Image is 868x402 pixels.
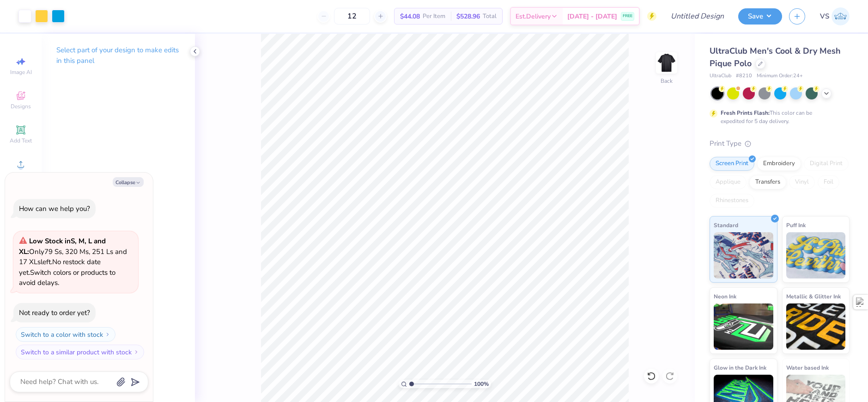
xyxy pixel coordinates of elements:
[786,291,841,301] span: Metallic & Glitter Ink
[710,157,754,171] div: Screen Print
[710,175,747,189] div: Applique
[134,349,139,355] img: Switch to a similar product with stock
[56,45,180,66] p: Select part of your design to make edits in this panel
[10,137,32,144] span: Add Text
[474,380,489,388] span: 100 %
[19,257,101,277] span: No restock date yet.
[710,138,850,149] div: Print Type
[657,54,676,72] img: Back
[757,72,803,80] span: Minimum Order: 24 +
[516,12,551,21] span: Est. Delivery
[786,220,806,230] span: Puff Ink
[710,72,731,80] span: UltraClub
[19,236,106,256] strong: Low Stock in S, M, L and XL :
[714,232,773,278] img: Standard
[738,8,782,25] button: Save
[19,236,127,287] span: Only 79 Ss, 320 Ms, 251 Ls and 17 XLs left. Switch colors or products to avoid delays.
[11,103,31,110] span: Designs
[661,77,673,85] div: Back
[710,45,841,69] span: UltraClub Men's Cool & Dry Mesh Pique Polo
[820,11,829,22] span: VS
[456,12,480,21] span: $528.96
[757,157,801,171] div: Embroidery
[16,345,144,359] button: Switch to a similar product with stock
[714,291,736,301] span: Neon Ink
[10,68,32,76] span: Image AI
[820,7,850,25] a: VS
[721,109,834,125] div: This color can be expedited for 5 day delivery.
[832,7,850,25] img: Volodymyr Sobko
[710,194,754,208] div: Rhinestones
[113,177,144,187] button: Collapse
[714,220,738,230] span: Standard
[721,109,770,117] strong: Fresh Prints Flash:
[623,13,632,19] span: FREE
[400,12,420,21] span: $44.08
[736,72,752,80] span: # 8210
[818,175,839,189] div: Foil
[663,7,731,25] input: Untitled Design
[12,171,30,179] span: Upload
[786,363,829,372] span: Water based Ink
[804,157,849,171] div: Digital Print
[714,303,773,350] img: Neon Ink
[749,175,786,189] div: Transfers
[105,332,110,337] img: Switch to a color with stock
[567,12,617,21] span: [DATE] - [DATE]
[714,363,766,372] span: Glow in the Dark Ink
[786,303,846,350] img: Metallic & Glitter Ink
[789,175,815,189] div: Vinyl
[334,8,370,25] input: – –
[16,327,115,342] button: Switch to a color with stock
[19,204,90,213] div: How can we help you?
[19,308,90,317] div: Not ready to order yet?
[423,12,445,21] span: Per Item
[786,232,846,278] img: Puff Ink
[483,12,497,21] span: Total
